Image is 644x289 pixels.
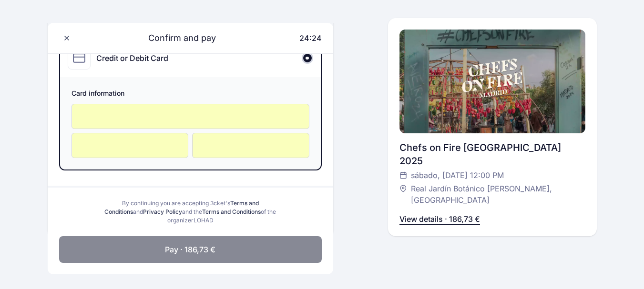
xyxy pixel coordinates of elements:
[101,199,280,225] div: By continuing you are accepting 3cket's and and the of the organizer
[72,89,309,100] span: Card information
[165,244,215,255] span: Pay · 186,73 €
[137,31,216,45] span: Confirm and pay
[82,112,299,121] iframe: To enrich screen reader interactions, please activate Accessibility in Grammarly extension settings
[82,141,179,150] iframe: Campo de entrada seguro de la fecha de caducidad
[299,33,322,43] span: 24:24
[411,169,504,181] span: sábado, [DATE] 12:00 PM
[202,208,261,215] a: Terms and Conditions
[411,183,576,206] span: Real Jardín Botánico [PERSON_NAME], [GEOGRAPHIC_DATA]
[143,208,182,215] a: Privacy Policy
[399,213,480,225] p: View details · 186,73 €
[194,217,214,224] span: LOHAD
[59,236,322,263] button: Pay · 186,73 €
[96,52,168,64] div: Credit or Debit Card
[399,141,585,168] div: Chefs on Fire [GEOGRAPHIC_DATA] 2025
[202,141,299,150] iframe: Campo de entrada seguro para el CVC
